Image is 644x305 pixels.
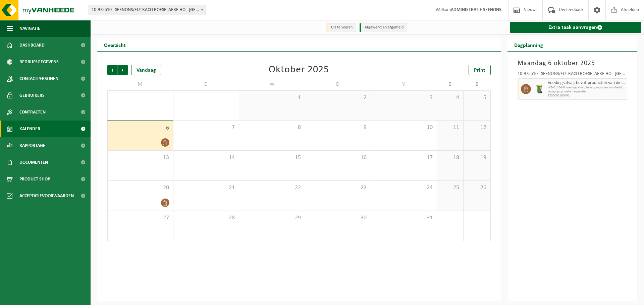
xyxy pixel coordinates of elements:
[111,184,170,192] span: 20
[305,78,371,90] td: D
[440,184,460,192] span: 25
[97,38,132,51] h2: Overzicht
[507,38,550,51] h2: Dagplanning
[19,70,58,87] span: Contactpersonen
[243,94,302,101] span: 1
[467,154,487,161] span: 19
[467,94,487,101] span: 5
[177,214,236,222] span: 28
[374,214,433,222] span: 31
[19,121,40,137] span: Kalender
[243,214,302,222] span: 29
[19,20,40,37] span: Navigatie
[451,7,501,12] strong: ADMINISTRATIE SEENONS
[111,214,170,222] span: 27
[518,58,628,68] h3: Maandag 6 oktober 2025
[510,22,642,33] a: Extra taak aanvragen
[19,137,45,154] span: Rapportage
[89,5,206,15] span: 10-975510 - SEENONS/EUTRACO ROESELAERE HQ - ROESELARE
[19,104,46,121] span: Contracten
[19,37,45,54] span: Dashboard
[548,80,626,86] span: Voedingsafval, bevat producten van dierlijke oorsprong, onverpakt, categorie 3
[89,5,206,15] span: 10-975510 - SEENONS/EUTRACO ROESELAERE HQ - ROESELARE
[19,171,50,187] span: Product Shop
[371,78,437,90] td: V
[19,154,48,171] span: Documenten
[518,72,628,78] div: 10-975510 - SEENONS/EUTRACO ROESELAERE HQ - [GEOGRAPHIC_DATA]
[177,154,236,161] span: 14
[118,65,128,75] span: Volgende
[19,87,45,104] span: Gebruikers
[374,124,433,131] span: 10
[534,84,544,94] img: WB-0140-HPE-GN-50
[177,124,236,131] span: 7
[269,65,329,75] div: Oktober 2025
[374,94,433,101] span: 3
[19,54,59,70] span: Bedrijfsgegevens
[309,154,368,161] span: 16
[440,124,460,131] span: 11
[177,184,236,192] span: 21
[464,78,490,90] td: Z
[131,65,161,75] div: Vandaag
[309,214,368,222] span: 30
[548,90,626,94] span: Lediging op vaste frequentie
[111,154,170,161] span: 13
[326,23,356,32] li: Uit te voeren
[243,124,302,131] span: 8
[467,184,487,192] span: 26
[474,68,485,73] span: Print
[440,94,460,101] span: 4
[19,187,74,204] span: Acceptatievoorwaarden
[548,94,626,98] span: T250002160491
[309,94,368,101] span: 2
[374,184,433,192] span: 24
[239,78,305,90] td: W
[111,125,170,132] span: 6
[107,78,173,90] td: M
[437,78,464,90] td: Z
[467,124,487,131] span: 12
[374,154,433,161] span: 17
[243,154,302,161] span: 15
[309,184,368,192] span: 23
[548,86,626,90] span: WB-0140-HP voedingsafval, bevat producten van dierlijke oors
[173,78,239,90] td: D
[243,184,302,192] span: 22
[440,154,460,161] span: 18
[469,65,491,75] a: Print
[107,65,117,75] span: Vorige
[360,23,407,32] li: Afgewerkt en afgemeld
[309,124,368,131] span: 9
